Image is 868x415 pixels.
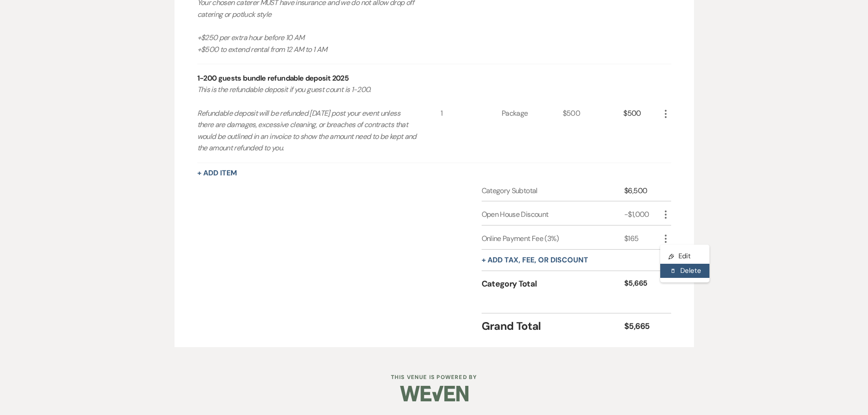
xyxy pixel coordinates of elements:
div: 1-200 guests bundle refundable deposit 2025 [197,73,349,84]
div: $6,500 [624,185,660,196]
button: + Add tax, fee, or discount [482,256,588,264]
div: Category Subtotal [482,185,625,196]
div: $5,665 [624,320,660,333]
button: Edit [660,249,709,264]
div: Online Payment Fee (3%) [482,233,625,244]
div: -$1,000 [624,209,660,220]
div: $165 [624,233,660,244]
div: $5,665 [624,278,660,290]
div: $500 [563,64,624,163]
p: This is the refundable deposit if you guest count is 1-200. Refundable deposit will be refunded [... [197,84,416,154]
div: Category Total [482,278,625,290]
button: + Add Item [197,169,237,177]
div: $500 [623,64,660,163]
div: Grand Total [482,318,625,334]
img: Weven Logo [400,378,468,410]
div: Open House Discount [482,209,625,220]
div: Package [502,64,563,163]
button: Delete [660,264,709,278]
div: 1 [441,64,502,163]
